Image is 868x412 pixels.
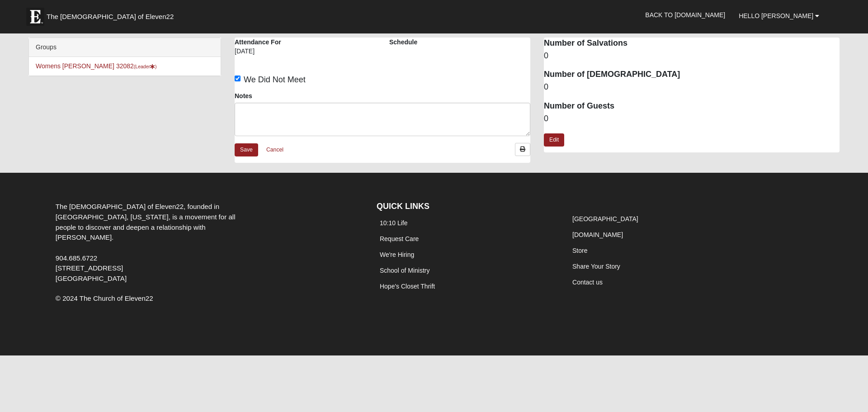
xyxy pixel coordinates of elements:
a: 10:10 Life [380,219,408,227]
label: Schedule [389,38,417,47]
dt: Number of Salvations [544,38,840,49]
a: School of Ministry [380,267,429,274]
label: Notes [235,91,252,100]
span: Hello [PERSON_NAME] [739,12,813,19]
a: Save [235,143,258,156]
span: We Did Not Meet [244,75,306,84]
span: The [DEMOGRAPHIC_DATA] of Eleven22 [47,12,174,21]
a: [GEOGRAPHIC_DATA] [572,215,638,223]
span: © 2024 The Church of Eleven22 [56,294,153,302]
h4: QUICK LINKS [377,202,556,212]
a: Print Attendance Roster [515,143,530,156]
a: Share Your Story [572,263,620,270]
div: [DATE] [235,47,298,62]
img: Eleven22 logo [26,8,44,26]
small: (Leader ) [134,64,157,69]
div: Groups [29,38,221,57]
label: Attendance For [235,38,281,47]
dt: Number of [DEMOGRAPHIC_DATA] [544,69,840,81]
a: Hope's Closet Thrift [380,283,435,290]
div: The [DEMOGRAPHIC_DATA] of Eleven22, founded in [GEOGRAPHIC_DATA], [US_STATE], is a movement for a... [49,202,263,284]
dd: 0 [544,50,840,62]
dt: Number of Guests [544,100,840,112]
a: Back to [DOMAIN_NAME] [638,4,732,26]
a: Contact us [572,279,603,286]
input: We Did Not Meet [235,76,241,81]
dd: 0 [544,113,840,125]
a: Store [572,247,587,254]
a: We're Hiring [380,251,414,258]
a: [DOMAIN_NAME] [572,231,623,238]
dd: 0 [544,81,840,93]
a: The [DEMOGRAPHIC_DATA] of Eleven22 [22,3,203,26]
a: Edit [544,133,564,147]
a: Hello [PERSON_NAME] [732,5,826,27]
a: Womens [PERSON_NAME] 32082(Leader) [36,62,157,70]
a: Cancel [260,143,289,157]
span: [GEOGRAPHIC_DATA] [56,275,127,282]
a: Request Care [380,235,419,242]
